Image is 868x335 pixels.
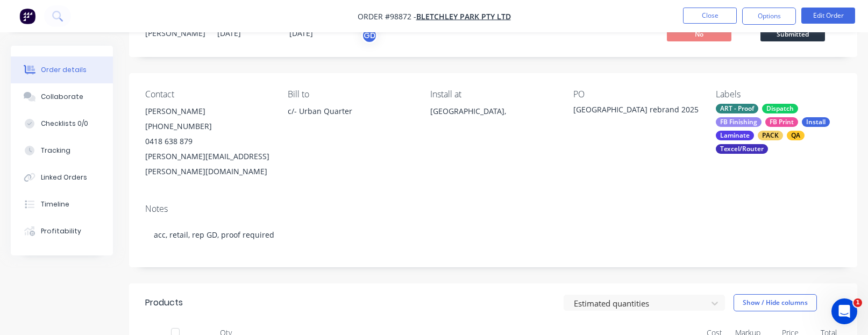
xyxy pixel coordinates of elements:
div: 0418 638 879 [145,134,271,149]
div: Install at [430,89,556,99]
button: Options [742,8,796,25]
button: Timeline [11,191,113,218]
button: Collaborate [11,83,113,110]
div: Collaborate [41,92,83,102]
div: Tracking [41,146,70,155]
div: Linked Orders [41,173,87,182]
div: QA [787,131,805,140]
div: Install [802,117,830,127]
button: Show / Hide columns [734,294,817,311]
button: Edit Order [801,8,855,24]
div: Dispatch [762,104,798,113]
span: No [667,27,731,41]
div: Notes [145,204,841,214]
div: [GEOGRAPHIC_DATA], [430,104,556,138]
div: Profitability [41,226,81,236]
div: c/- Urban Quarter [288,104,413,138]
div: Timeline [41,199,69,209]
button: Submitted [760,27,825,44]
a: Bletchley Park Pty Ltd [416,11,511,22]
div: ART - Proof [716,104,758,113]
button: Order details [11,56,113,83]
div: Bill to [288,89,413,99]
span: 1 [853,298,862,307]
span: [DATE] [217,28,241,38]
div: Labels [716,89,841,99]
div: Order details [41,65,87,75]
button: Linked Orders [11,164,113,191]
div: [PHONE_NUMBER] [145,119,271,134]
div: Checklists 0/0 [41,119,88,129]
div: [PERSON_NAME] [145,27,204,39]
button: Checklists 0/0 [11,110,113,137]
div: PO [573,89,699,99]
div: [GEOGRAPHIC_DATA] rebrand 2025 [573,104,699,119]
span: Submitted [760,27,825,41]
div: acc, retail, rep GD, proof required [145,218,841,251]
div: FB Print [765,117,798,127]
button: Profitability [11,218,113,245]
button: Tracking [11,137,113,164]
div: Laminate [716,131,754,140]
div: Products [145,296,183,309]
div: Texcel/Router [716,144,768,154]
div: [PERSON_NAME][PHONE_NUMBER]0418 638 879[PERSON_NAME][EMAIL_ADDRESS][PERSON_NAME][DOMAIN_NAME] [145,104,271,179]
button: GD [361,27,378,44]
span: Order #98872 - [358,11,416,22]
div: FB Finishing [716,117,762,127]
div: Contact [145,89,271,99]
button: Close [683,8,737,24]
img: Factory [19,8,35,24]
iframe: Intercom live chat [831,298,857,324]
div: [PERSON_NAME][EMAIL_ADDRESS][PERSON_NAME][DOMAIN_NAME] [145,149,271,179]
span: [DATE] [289,28,313,38]
div: c/- Urban Quarter [288,104,413,119]
div: [GEOGRAPHIC_DATA], [430,104,556,119]
div: [PERSON_NAME] [145,104,271,119]
div: PACK [758,131,783,140]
